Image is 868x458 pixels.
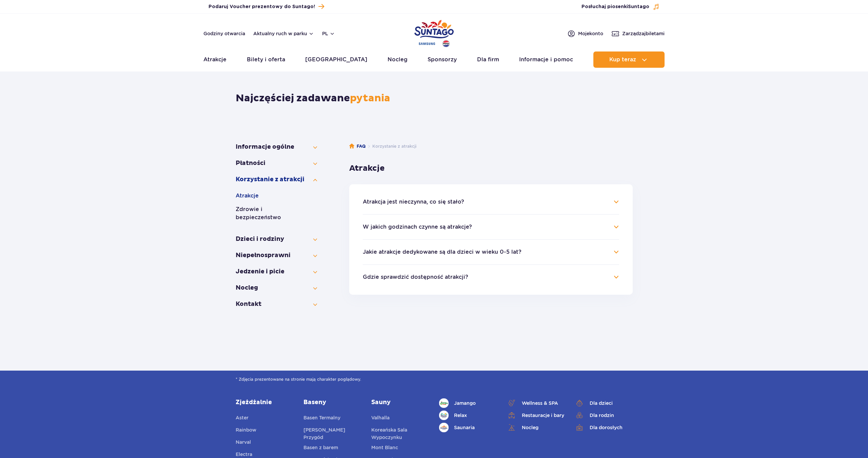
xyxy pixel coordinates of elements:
button: Kup teraz [593,51,665,68]
a: Mont Blanc [371,444,398,453]
a: Nocleg [388,51,408,68]
button: Informacje ogólne [236,143,317,151]
button: Niepełno­sprawni [236,251,317,259]
li: Korzystanie z atrakcji [366,143,416,150]
button: Nocleg [236,284,317,292]
button: Aktualny ruch w parku [253,31,314,36]
span: Wellness & SPA [522,399,558,407]
button: Płatności [236,159,317,167]
span: Suntago [628,4,649,9]
a: Atrakcje [203,51,226,68]
a: Podaruj Voucher prezentowy do Suntago! [209,2,324,11]
button: Jedzenie i picie [236,268,317,276]
a: Restauracje i bary [507,411,565,420]
a: Dla dorosłych [575,423,632,432]
span: Narval [236,439,251,445]
a: Koreańska Sala Wypoczynku [371,426,429,441]
a: Informacje i pomoc [519,51,573,68]
a: Nocleg [507,423,565,432]
a: Dla rodzin [575,411,632,420]
a: Dla firm [477,51,499,68]
a: Wellness & SPA [507,398,565,408]
button: Atrakcje [236,192,317,200]
h3: Atrakcje [349,163,633,173]
button: Gdzie sprawdzić dostępność atrakcji? [363,274,468,280]
button: Posłuchaj piosenkiSuntago [581,3,659,10]
span: Moje konto [578,30,603,37]
a: Aster [236,414,249,423]
a: Sauny [371,398,429,407]
a: Saunaria [439,423,497,432]
a: Baseny [303,398,361,407]
a: Basen z barem [303,444,338,453]
a: Bilety i oferta [247,51,285,68]
a: Relax [439,411,497,420]
button: Jakie atrakcje dedykowane są dla dzieci w wieku 0-5 lat? [363,249,521,255]
span: Rainbow [236,427,256,433]
button: Dzieci i rodziny [236,235,317,243]
a: Park of Poland [414,17,454,48]
a: Sponsorzy [428,51,457,68]
span: * Zdjęcia prezentowane na stronie mają charakter poglądowy. [236,376,633,383]
span: Kup teraz [609,57,636,63]
a: Zjeżdżalnie [236,398,293,407]
a: Mojekonto [567,29,603,38]
span: Aster [236,415,249,420]
span: Podaruj Voucher prezentowy do Suntago! [209,3,315,10]
a: Rainbow [236,426,256,436]
a: FAQ [349,143,366,150]
a: Godziny otwarcia [203,30,245,37]
button: Atrakcja jest nieczynna, co się stało? [363,199,464,205]
a: Dla dzieci [575,398,632,408]
button: Korzystanie z atrakcji [236,175,317,184]
span: Zarządzaj biletami [622,30,665,37]
a: [GEOGRAPHIC_DATA] [305,51,367,68]
a: Zarządzajbiletami [611,29,665,38]
a: Narval [236,438,251,448]
span: Posłuchaj piosenki [581,3,649,10]
a: Basen Termalny [303,414,340,423]
span: Valhalla [371,415,390,420]
span: Jamango [454,399,476,407]
a: Jamango [439,398,497,408]
span: Mont Blanc [371,445,398,450]
button: pl [322,30,335,37]
button: Zdrowie i bezpieczeństwo [236,205,317,222]
span: pytania [350,92,390,104]
button: W jakich godzinach czynne są atrakcje? [363,224,472,230]
h1: Najczęściej zadawane [236,92,633,104]
button: Kontakt [236,300,317,308]
a: [PERSON_NAME] Przygód [303,426,361,441]
a: Valhalla [371,414,390,423]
